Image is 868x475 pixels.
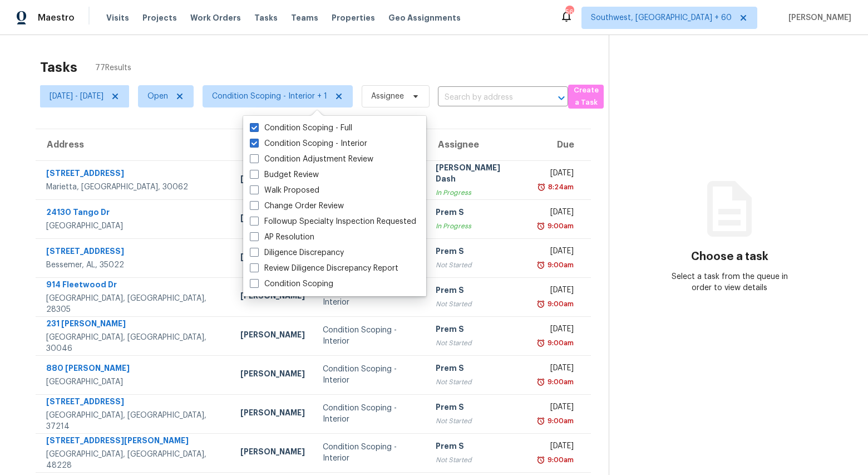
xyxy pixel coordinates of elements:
[46,435,223,449] div: [STREET_ADDRESS][PERSON_NAME]
[142,12,177,23] span: Projects
[537,285,573,298] div: [DATE]
[537,182,546,193] img: Overdue Alarm Icon
[240,290,305,304] div: [PERSON_NAME]
[436,415,520,427] div: Not Started
[46,363,223,376] div: 880 [PERSON_NAME]
[46,396,223,410] div: [STREET_ADDRESS]
[565,7,573,18] div: 569
[46,259,223,271] div: Bessemer, AL, 35022
[323,403,418,425] div: Condition Scoping - Interior
[537,363,573,376] div: [DATE]
[323,364,418,386] div: Condition Scoping - Interior
[212,91,327,102] span: Condition Scoping - Interior + 1
[332,12,375,23] span: Properties
[388,12,461,23] span: Geo Assignments
[545,454,574,466] div: 9:00am
[190,12,241,23] span: Work Orders
[323,286,418,308] div: Condition Scoping - Interior
[46,449,223,471] div: [GEOGRAPHIC_DATA], [GEOGRAPHIC_DATA], 48228
[536,337,545,349] img: Overdue Alarm Icon
[436,246,520,259] div: Prem S
[436,221,520,232] div: In Progress
[46,332,223,354] div: [GEOGRAPHIC_DATA], [GEOGRAPHIC_DATA], 30046
[46,168,223,182] div: [STREET_ADDRESS]
[231,129,314,160] th: HPM
[250,263,398,274] label: Review Diligence Discrepancy Report
[46,318,223,332] div: 231 [PERSON_NAME]
[46,376,223,388] div: [GEOGRAPHIC_DATA]
[371,91,404,102] span: Assignee
[537,324,573,337] div: [DATE]
[240,212,305,226] div: [PERSON_NAME]
[545,298,574,310] div: 9:00am
[240,407,305,421] div: [PERSON_NAME]
[436,162,520,187] div: [PERSON_NAME] Dash
[436,376,520,388] div: Not Started
[537,401,573,415] div: [DATE]
[436,207,520,221] div: Prem S
[537,168,573,182] div: [DATE]
[691,251,768,262] h3: Choose a task
[240,446,305,460] div: [PERSON_NAME]
[537,207,573,221] div: [DATE]
[40,62,77,73] h2: Tasks
[436,401,520,415] div: Prem S
[436,259,520,271] div: Not Started
[240,329,305,343] div: [PERSON_NAME]
[240,251,305,265] div: [PERSON_NAME]
[436,298,520,310] div: Not Started
[537,440,573,454] div: [DATE]
[436,337,520,349] div: Not Started
[568,85,604,109] button: Create a Task
[250,138,367,149] label: Condition Scoping - Interior
[38,12,75,23] span: Maestro
[536,415,545,427] img: Overdue Alarm Icon
[250,278,333,290] label: Condition Scoping
[545,376,574,388] div: 9:00am
[545,337,574,349] div: 9:00am
[95,62,131,74] span: 77 Results
[250,169,319,180] label: Budget Review
[574,84,598,110] span: Create a Task
[436,187,520,198] div: In Progress
[46,246,223,259] div: [STREET_ADDRESS]
[240,173,305,187] div: [PERSON_NAME]
[250,247,344,258] label: Diligence Discrepancy
[536,259,545,271] img: Overdue Alarm Icon
[436,454,520,466] div: Not Started
[323,442,418,464] div: Condition Scoping - Interior
[250,232,314,243] label: AP Resolution
[545,259,574,271] div: 9:00am
[427,129,529,160] th: Assignee
[250,154,373,165] label: Condition Adjustment Review
[784,12,851,23] span: [PERSON_NAME]
[250,123,352,134] label: Condition Scoping - Full
[669,271,790,293] div: Select a task from the queue in order to view details
[536,376,545,388] img: Overdue Alarm Icon
[46,279,223,293] div: 914 Fleetwood Dr
[46,182,223,193] div: Marietta, [GEOGRAPHIC_DATA], 30062
[254,14,278,22] span: Tasks
[536,298,545,310] img: Overdue Alarm Icon
[436,324,520,337] div: Prem S
[46,207,223,221] div: 24130 Tango Dr
[106,12,129,23] span: Visits
[323,325,418,347] div: Condition Scoping - Interior
[46,410,223,432] div: [GEOGRAPHIC_DATA], [GEOGRAPHIC_DATA], 37214
[546,182,574,193] div: 8:24am
[46,293,223,315] div: [GEOGRAPHIC_DATA], [GEOGRAPHIC_DATA], 28305
[591,12,732,23] span: Southwest, [GEOGRAPHIC_DATA] + 60
[436,285,520,298] div: Prem S
[528,129,590,160] th: Due
[250,185,319,196] label: Walk Proposed
[436,440,520,454] div: Prem S
[545,415,574,427] div: 9:00am
[46,221,223,232] div: [GEOGRAPHIC_DATA]
[291,12,318,23] span: Teams
[250,200,344,212] label: Change Order Review
[537,246,573,259] div: [DATE]
[545,221,574,232] div: 9:00am
[554,90,569,106] button: Open
[536,454,545,466] img: Overdue Alarm Icon
[250,216,416,227] label: Followup Specialty Inspection Requested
